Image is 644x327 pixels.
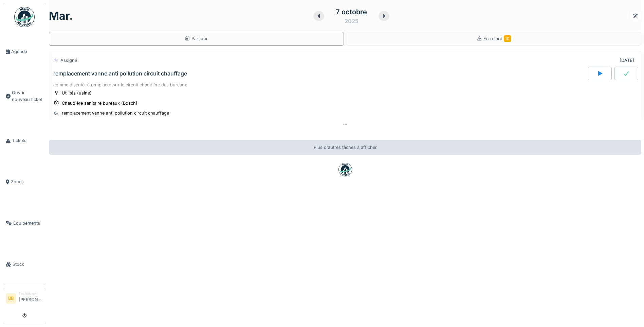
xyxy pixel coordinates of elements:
span: Équipements [13,220,43,226]
span: Zones [11,178,43,185]
span: 10 [504,35,511,42]
div: Par jour [185,35,208,42]
h1: mar. [49,10,73,22]
a: Zones [3,161,46,202]
a: Agenda [3,31,46,72]
div: remplacement vanne anti pollution circuit chauffage [62,110,169,116]
img: Badge_color-CXgf-gQk.svg [14,7,35,27]
li: BB [6,293,16,304]
div: comme discuté, à remplacer sur le circuit chaudière des bureaux [53,82,637,88]
div: 7 octobre [336,7,367,17]
div: Chaudière sanitaire bureaux (Bosch) [62,100,137,106]
div: [DATE] [620,57,634,64]
div: Utilités (usine) [62,90,92,96]
li: [PERSON_NAME] [19,291,43,306]
div: remplacement vanne anti pollution circuit chauffage [53,70,187,77]
div: Technicien [19,291,43,296]
a: Ouvrir nouveau ticket [3,72,46,120]
a: BB Technicien[PERSON_NAME] [6,291,43,307]
div: Assigné [60,57,77,64]
div: Plus d'autres tâches à afficher [49,140,641,155]
div: 2025 [345,17,358,25]
a: Tickets [3,120,46,161]
a: Équipements [3,203,46,244]
span: Tickets [12,137,43,144]
span: Ouvrir nouveau ticket [12,89,43,102]
a: Stock [3,244,46,285]
img: badge-BVDL4wpA.svg [338,163,352,176]
span: Agenda [11,48,43,55]
span: En retard [483,36,511,41]
span: Stock [13,261,43,268]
